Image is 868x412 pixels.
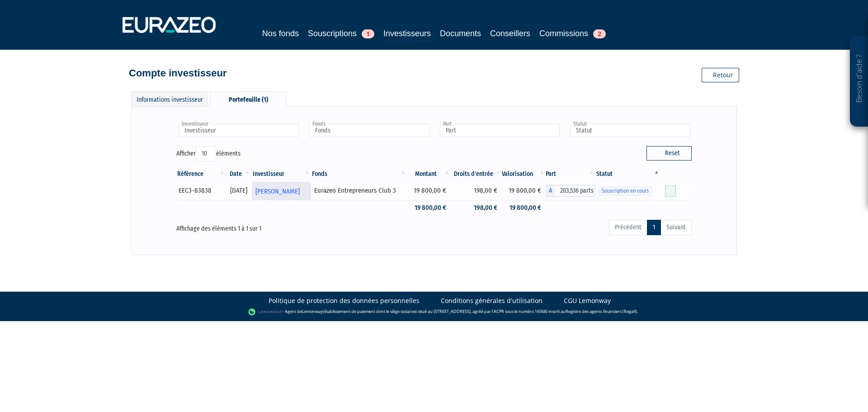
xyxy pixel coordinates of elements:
[599,187,652,195] span: Souscription en cours
[502,182,546,200] td: 19 800,00 €
[546,185,555,197] span: A
[269,296,420,305] a: Politique de protection des données personnelles
[304,183,307,200] i: Voir l'investisseur
[229,186,249,195] div: [DATE]
[252,166,311,182] th: Investisseur: activer pour trier la colonne par ordre croissant
[248,308,283,317] img: logo-lemonway.png
[129,68,226,79] h4: Compte investisseur
[502,166,546,182] th: Valorisation: activer pour trier la colonne par ordre croissant
[502,200,546,216] td: 19 800,00 €
[451,166,502,182] th: Droits d'entrée: activer pour trier la colonne par ordre croissant
[593,29,606,38] span: 2
[441,296,542,305] a: Conditions générales d'utilisation
[407,182,451,200] td: 19 800,00 €
[564,296,611,305] a: CGU Lemonway
[646,146,692,161] button: Reset
[302,308,323,314] a: Lemonway
[407,166,451,182] th: Montant: activer pour trier la colonne par ordre croissant
[595,166,660,182] th: Statut : activer pour trier la colonne par ordre d&eacute;croissant
[440,27,481,40] a: Documents
[255,183,300,200] span: [PERSON_NAME]
[311,166,407,182] th: Fonds: activer pour trier la colonne par ordre croissant
[546,166,595,182] th: Part: activer pour trier la colonne par ordre croissant
[383,27,431,41] a: Investisseurs
[214,188,219,194] i: [Français] Personne physique
[647,220,661,235] a: 1
[490,27,530,40] a: Conseillers
[210,91,287,107] div: Portefeuille (1)
[362,29,374,38] span: 1
[546,185,595,197] div: A - Eurazeo Entrepreneurs Club 3
[9,308,859,317] div: - Agent de (établissement de paiement dont le siège social est situé au [STREET_ADDRESS], agréé p...
[176,219,383,233] div: Affichage des éléments 1 à 1 sur 1
[131,91,208,106] div: Informations investisseur
[854,41,864,123] p: Besoin d'aide ?
[702,68,739,82] a: Retour
[407,200,451,216] td: 19 800,00 €
[179,186,223,195] div: EEC3-83838
[226,166,252,182] th: Date: activer pour trier la colonne par ordre croissant
[123,17,216,33] img: 1732889491-logotype_eurazeo_blanc_rvb.png
[539,27,606,40] a: Commissions2
[196,146,216,161] select: Afficheréléments
[262,27,299,40] a: Nos fonds
[451,182,502,200] td: 198,00 €
[555,185,595,197] span: 203,536 parts
[176,146,241,161] label: Afficher éléments
[451,200,502,216] td: 198,00 €
[566,308,637,314] a: Registre des agents financiers (Regafi)
[308,27,374,40] a: Souscriptions1
[314,186,404,195] div: Eurazeo Entrepreneurs Club 3
[176,166,226,182] th: Référence : activer pour trier la colonne par ordre croissant
[252,182,311,200] a: [PERSON_NAME]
